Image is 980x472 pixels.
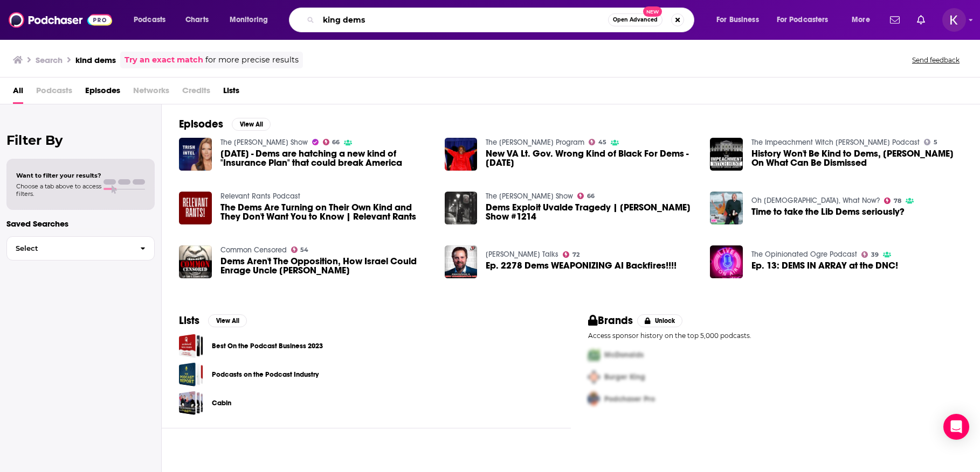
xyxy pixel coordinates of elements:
[185,12,209,27] span: Charts
[179,362,203,386] a: Podcasts on the Podcast Industry
[7,245,132,252] span: Select
[179,117,223,131] h2: Episodes
[291,246,309,253] a: 54
[85,82,120,104] a: Episodes
[751,196,880,205] a: Oh God, What Now?
[486,250,558,259] a: Turley Talks
[16,182,101,198] span: Choose a tab above to access filters.
[909,55,963,65] button: Send feedback
[716,12,759,27] span: For Business
[604,394,655,404] span: Podchaser Pro
[604,372,645,382] span: Burger King
[589,139,606,145] a: 45
[563,251,579,258] a: 72
[751,149,963,167] a: History Won't Be Kind to Dems, James Trusty On What Can Be Dismissed
[943,414,969,440] div: Open Intercom Messenger
[6,219,155,229] p: Saved Searches
[178,11,215,29] a: Charts
[924,139,937,145] a: 5
[598,140,606,145] span: 45
[6,236,155,260] button: Select
[486,261,677,270] a: Ep. 2278 Dems WEAPONIZING AI Backfires!!!!
[486,203,697,221] a: Dems Exploit Uvalde Tragedy | Nick Di Paolo Show #1214
[179,117,271,131] a: EpisodesView All
[208,314,247,327] button: View All
[179,138,212,171] img: Sep 7 - Dems are hatching a new kind of "Insurance Plan" that could break America
[220,149,432,167] span: [DATE] - Dems are hatching a new kind of "Insurance Plan" that could break America
[852,12,870,27] span: More
[886,11,904,29] a: Show notifications dropdown
[777,12,829,27] span: For Podcasters
[332,140,340,145] span: 66
[220,257,432,275] span: Dems Aren't The Opposition, How Israel Could Enrage Uncle [PERSON_NAME]
[220,203,432,221] a: The Dems Are Turning on Their Own Kind and They Don't Want You to Know | Relevant Rants
[751,138,920,147] a: The Impeachment Witch Hunt Podcast
[584,344,604,366] img: First Pro Logo
[486,149,697,167] span: New VA Lt. Gov. Wrong Kind of Black For Dems - [DATE]
[230,12,268,27] span: Monitoring
[36,82,72,104] span: Podcasts
[220,245,287,255] a: Common Censored
[572,252,579,257] span: 72
[588,314,633,327] h2: Brands
[182,82,210,104] span: Credits
[179,314,247,327] a: ListsView All
[884,198,901,204] a: 78
[751,207,905,216] a: Time to take the Lib Dems seriously?
[710,138,743,171] img: History Won't Be Kind to Dems, James Trusty On What Can Be Dismissed
[232,118,271,131] button: View All
[212,340,323,352] a: Best On the Podcast Business 2023
[584,388,604,410] img: Third Pro Logo
[323,139,340,145] a: 66
[710,245,743,278] a: Ep. 13: DEMS IN ARRAY at the DNC!
[179,192,212,224] a: The Dems Are Turning on Their Own Kind and They Don't Want You to Know | Relevant Rants
[445,245,478,278] a: Ep. 2278 Dems WEAPONIZING AI Backfires!!!!
[751,250,857,259] a: The Opinionated Ogre Podcast
[577,193,595,199] a: 66
[486,192,573,201] a: The Nick DiPaolo Show
[300,248,308,252] span: 54
[486,149,697,167] a: New VA Lt. Gov. Wrong Kind of Black For Dems - 11-3-21
[179,391,203,415] a: Cabin
[9,10,112,30] a: Podchaser - Follow, Share and Rate Podcasts
[913,11,929,29] a: Show notifications dropdown
[13,82,23,104] a: All
[604,350,644,360] span: McDonalds
[643,6,662,17] span: New
[486,203,697,221] span: Dems Exploit Uvalde Tragedy | [PERSON_NAME] Show #1214
[942,8,966,32] button: Show profile menu
[587,194,595,199] span: 66
[36,55,63,65] h3: Search
[134,12,165,27] span: Podcasts
[220,257,432,275] a: Dems Aren't The Opposition, How Israel Could Enrage Uncle Sam
[445,138,478,171] img: New VA Lt. Gov. Wrong Kind of Black For Dems - 11-3-21
[179,314,199,327] h2: Lists
[934,140,937,145] span: 5
[126,11,180,29] button: open menu
[584,366,604,388] img: Second Pro Logo
[299,8,705,32] div: Search podcasts, credits, & more...
[770,11,844,29] button: open menu
[179,245,212,278] img: Dems Aren't The Opposition, How Israel Could Enrage Uncle Sam
[613,17,658,23] span: Open Advanced
[212,369,319,381] a: Podcasts on the Podcast Industry
[179,334,203,358] a: Best On the Podcast Business 2023
[844,11,884,29] button: open menu
[319,11,608,29] input: Search podcasts, credits, & more...
[751,261,898,270] a: Ep. 13: DEMS IN ARRAY at the DNC!
[125,54,203,66] a: Try an exact match
[223,82,239,104] a: Lists
[861,251,879,258] a: 39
